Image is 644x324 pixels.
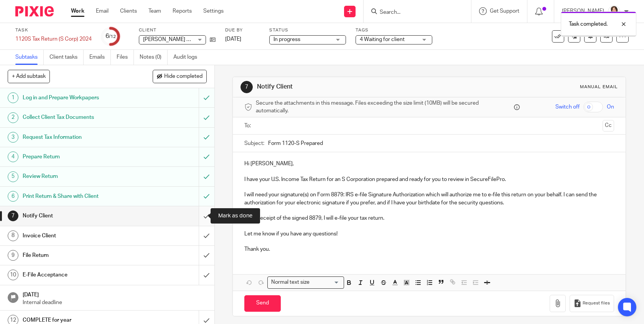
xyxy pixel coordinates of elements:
[173,50,203,65] a: Audit logs
[8,70,50,83] button: + Add subtask
[15,27,92,33] label: Task
[269,278,311,286] span: Normal text size
[8,112,18,123] div: 2
[23,250,135,261] h1: File Return
[580,84,618,90] div: Manual email
[8,250,18,261] div: 9
[8,211,18,221] div: 7
[244,140,264,147] label: Subject:
[139,27,216,33] label: Client
[608,5,620,18] img: BW%20Website%203%20-%20square.jpg
[23,230,135,242] h1: Invoice Client
[23,112,135,123] h1: Collect Client Tax Documents
[148,7,161,15] a: Team
[140,50,168,65] a: Notes (0)
[256,99,512,115] span: Secure the attachments in this message. Files exceeding the size limit (10MB) will be secured aut...
[8,191,18,202] div: 6
[15,50,44,65] a: Subtasks
[164,74,203,80] span: Hide completed
[273,37,300,42] span: In progress
[8,151,18,162] div: 4
[8,171,18,182] div: 5
[203,7,224,15] a: Settings
[244,160,614,168] p: Hi [PERSON_NAME],
[244,122,253,130] label: To:
[244,191,614,207] p: I will need your signature(s) on Form 8879: IRS e-file Signature Authorization which will authori...
[120,7,137,15] a: Clients
[23,299,207,306] p: Internal deadline
[15,6,54,16] img: Pixie
[569,20,608,28] p: Task completed.
[23,269,135,281] h1: E-File Acceptance
[225,36,241,42] span: [DATE]
[267,276,344,288] div: Search for option
[244,295,281,312] input: Send
[153,70,207,83] button: Hide completed
[240,81,253,93] div: 7
[23,171,135,182] h1: Review Return
[105,32,116,41] div: 6
[244,245,614,253] p: Thank you.
[555,103,580,111] span: Switch off
[8,230,18,241] div: 8
[23,151,135,163] h1: Prepare Return
[96,7,109,15] a: Email
[173,7,192,15] a: Reports
[570,295,614,312] button: Request files
[8,92,18,103] div: 1
[8,132,18,143] div: 3
[244,230,614,238] p: Let me know if you have any questions!
[23,92,135,104] h1: Log in and Prepare Workpapers
[257,83,446,91] h1: Notify Client
[117,50,134,65] a: Files
[49,50,84,65] a: Client tasks
[244,214,614,222] p: Upon receipt of the signed 8879, I will e-file your tax return.
[89,50,111,65] a: Emails
[143,37,212,42] span: [PERSON_NAME] DVM PLLC
[8,270,18,280] div: 10
[23,289,207,299] h1: [DATE]
[15,35,92,43] div: 1120S Tax Return (S Corp) 2024
[360,37,405,42] span: 4 Waiting for client
[23,210,135,222] h1: Notify Client
[23,191,135,202] h1: Print Return & Share with Client
[269,27,346,33] label: Status
[607,103,614,111] span: On
[583,300,610,306] span: Request files
[23,132,135,143] h1: Request Tax Information
[109,35,116,39] small: /12
[244,176,614,183] p: I have your U.S. Income Tax Return for an S Corporation prepared and ready for you to review in S...
[603,120,614,132] button: Cc
[312,278,339,286] input: Search for option
[225,27,260,33] label: Due by
[71,7,84,15] a: Work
